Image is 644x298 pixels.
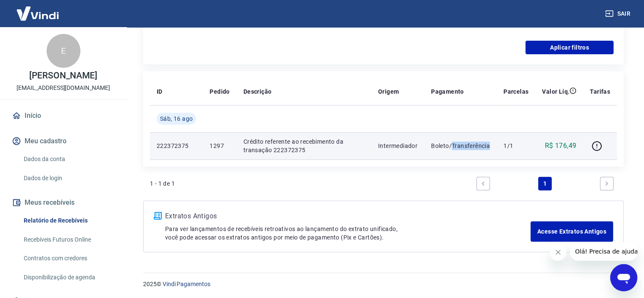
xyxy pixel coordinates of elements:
p: Intermediador [378,142,417,150]
p: [PERSON_NAME] [29,71,97,80]
button: Aplicar filtros [525,41,614,54]
iframe: Mensagem da empresa [570,242,637,261]
a: Contratos com credores [20,250,116,267]
button: Sair [603,6,634,22]
button: Meu cadastro [10,132,116,150]
p: Pagamento [431,87,464,96]
a: Next page [600,177,614,190]
a: Dados da conta [20,150,116,168]
a: Previous page [476,177,490,190]
p: 1297 [210,142,229,150]
p: Crédito referente ao recebimento da transação 222372375 [243,137,365,154]
a: Relatório de Recebíveis [20,212,116,229]
p: Extratos Antigos [165,211,531,221]
a: Disponibilização de agenda [20,269,116,286]
a: Recebíveis Futuros Online [20,231,116,248]
p: [EMAIL_ADDRESS][DOMAIN_NAME] [17,84,110,92]
iframe: Fechar mensagem [550,244,567,261]
ul: Pagination [473,173,617,194]
p: Valor Líq. [542,87,569,96]
div: E [47,34,80,68]
p: Descrição [243,87,272,96]
p: Parcelas [503,87,528,96]
span: Olá! Precisa de ajuda? [5,6,71,13]
a: Acesse Extratos Antigos [531,221,613,242]
p: 2025 © [143,280,624,289]
p: Boleto/Transferência [431,142,490,150]
button: Meus recebíveis [10,193,116,212]
p: ID [157,87,163,96]
iframe: Botão para abrir a janela de mensagens [610,264,637,291]
a: Vindi Pagamentos [163,281,210,287]
a: Page 1 is your current page [538,177,552,190]
p: Tarifas [590,87,610,96]
p: Para ver lançamentos de recebíveis retroativos ao lançamento do extrato unificado, você pode aces... [165,225,531,242]
p: Pedido [210,87,229,96]
a: Dados de login [20,170,116,187]
p: 1 - 1 de 1 [150,179,175,188]
img: Vindi [10,0,65,26]
p: 222372375 [157,142,196,150]
p: Origem [378,87,399,96]
span: Sáb, 16 ago [160,114,193,123]
a: Início [10,106,116,125]
p: 1/1 [503,142,528,150]
p: R$ 176,49 [545,141,577,151]
img: ícone [154,212,162,220]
